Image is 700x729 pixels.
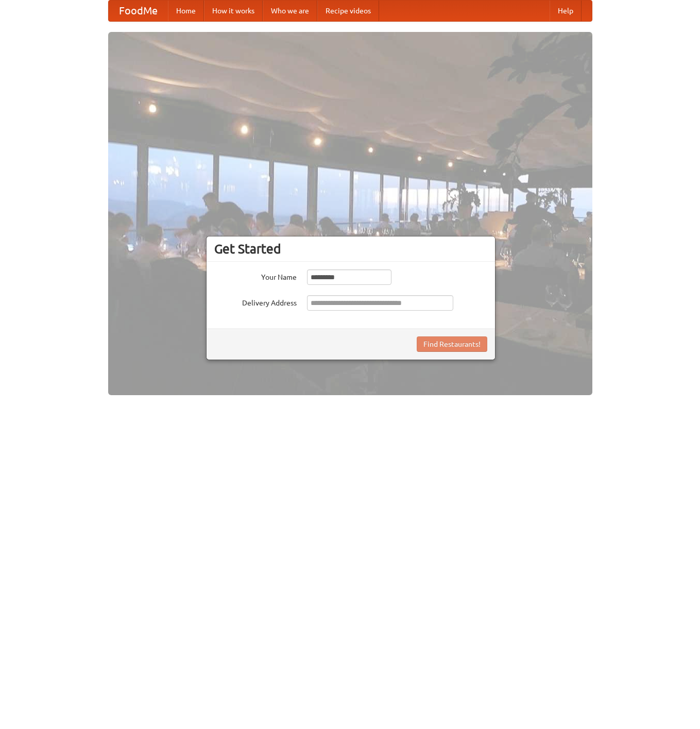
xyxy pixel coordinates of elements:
[214,269,297,282] label: Your Name
[204,1,263,21] a: How it works
[214,295,297,308] label: Delivery Address
[417,336,487,352] button: Find Restaurants!
[550,1,582,21] a: Help
[263,1,317,21] a: Who we are
[168,1,204,21] a: Home
[317,1,379,21] a: Recipe videos
[109,1,168,21] a: FoodMe
[214,241,487,257] h3: Get Started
